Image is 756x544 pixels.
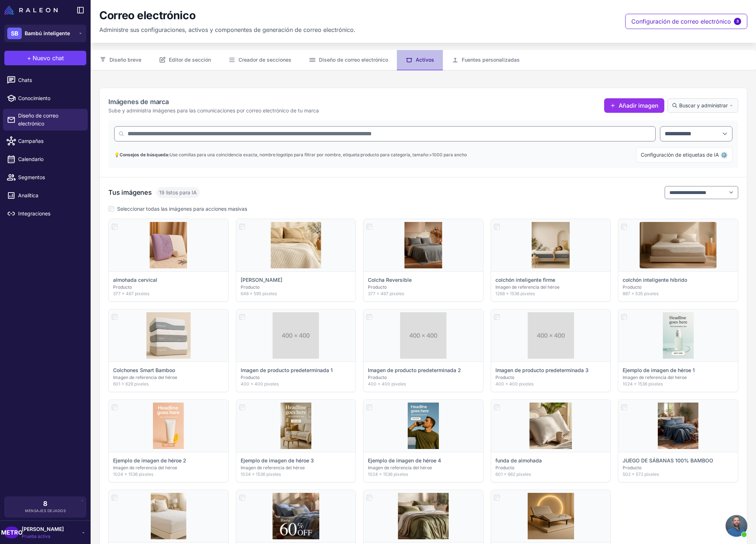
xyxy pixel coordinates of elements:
font: Sube y administra imágenes para las comunicaciones por correo electrónico de tu marca [108,107,319,114]
a: Logotipo de Raleon [4,6,61,15]
button: +Nuevo chat [4,51,86,65]
font: Ejemplo de imagen de héroe 2 [113,457,186,463]
font: Imagen de referencia del héroe [623,375,687,380]
font: Activos [416,57,434,63]
font: Analítica [18,192,38,198]
font: Segmentos [18,174,45,180]
font: + [27,54,31,62]
font: Diseño de correo electrónico [18,112,58,127]
a: Conocimiento [3,91,88,106]
button: Configuración de correo electrónico3 [625,14,747,29]
a: Integraciones [3,206,88,221]
button: Fuentes personalizadas [443,50,528,70]
font: Ejemplo de imagen de héroe 3 [241,457,314,463]
font: Integraciones [18,210,50,217]
font: Configuración de etiquetas de IA [641,152,719,158]
font: Imagen de referencia del héroe [241,465,305,470]
font: Campañas [18,138,43,144]
input: Seleccionar todas las imágenes para acciones masivas [108,206,114,212]
font: 8 [43,500,47,507]
font: 1024 × 1536 píxeles [241,471,281,477]
font: Añadir imagen [619,102,659,109]
a: Analítica [3,188,88,203]
font: Imagen de producto predeterminada 3 [495,367,589,373]
font: Imagen de referencia del héroe [368,465,432,470]
font: colchón inteligente híbrido [623,277,687,283]
font: Mensajes dejados [25,508,66,513]
a: Campañas [3,133,88,149]
font: Use comillas para una coincidencia exacta, nombre:logotipo para filtrar por nombre, etiqueta:prod... [170,152,467,157]
font: Producto [623,284,641,290]
font: Calendario [18,156,43,162]
font: Colchones Smart Bamboo [113,367,175,373]
font: Editor de sección [169,57,211,63]
font: Fuentes personalizadas [462,57,520,63]
font: Imagen de referencia del héroe [113,375,177,380]
font: Correo electrónico [99,9,196,22]
button: Diseño de correo electrónico [300,50,397,70]
font: Bambú inteligente [25,30,70,36]
font: 377 × 467 píxeles [113,291,149,296]
font: Producto [368,284,387,290]
font: 1268 × 1536 píxeles [495,291,535,296]
font: 💡 [114,152,120,157]
font: Prueba activa [22,533,50,539]
button: Configuración de etiquetas de IA⚙️ [636,147,732,162]
font: 601 × 629 píxeles [113,381,149,387]
font: 400 × 400 píxeles [241,381,279,387]
font: Tus imágenes [108,189,152,196]
font: Seleccionar todas las imágenes para acciones masivas [117,206,247,212]
font: [PERSON_NAME] [241,277,282,283]
font: SB [11,30,18,37]
a: Calendario [3,152,88,167]
font: Producto [113,284,132,290]
a: Segmentos [3,170,88,185]
font: 648 × 595 píxeles [241,291,277,296]
font: 377 × 467 píxeles [368,291,404,296]
div: Chat abierto [726,515,747,537]
font: Producto [241,284,259,290]
font: Nuevo chat [33,54,64,62]
button: Creador de secciones [220,50,300,70]
font: Imagen de producto predeterminada 2 [368,367,461,373]
button: Editor de sección [150,50,220,70]
font: 400 × 400 píxeles [368,381,406,387]
button: Activos [397,50,443,70]
font: Consejos de búsqueda: [120,152,170,157]
a: Chats [3,73,88,88]
font: Ejemplo de imagen de héroe 4 [368,457,441,463]
font: [PERSON_NAME] [22,526,64,532]
font: Diseño breve [109,57,141,63]
button: Buscar y administrar [667,98,738,113]
font: Producto [495,375,514,380]
font: funda de almohada [495,457,542,463]
font: 1024 × 1536 píxeles [113,471,153,477]
font: 19 listos para IA [159,189,197,195]
font: Configuración de correo electrónico [631,18,731,25]
font: Imagen de producto predeterminada 1 [241,367,333,373]
font: 601 × 662 píxeles [495,471,531,477]
font: Buscar y administrar [679,102,728,108]
font: Imagen de referencia del héroe [113,465,177,470]
font: Producto [368,375,387,380]
font: Imágenes de marca [108,98,169,106]
font: Conocimiento [18,95,50,101]
font: Creador de secciones [238,57,291,63]
font: Ejemplo de imagen de héroe 1 [623,367,695,373]
button: Diseño breve [91,50,150,70]
button: Añadir imagen [604,98,664,113]
button: SBBambú inteligente [4,25,86,42]
font: 1024 × 1536 píxeles [623,381,663,387]
font: 502 × 572 píxeles [623,471,659,477]
font: Diseño de correo electrónico [319,57,388,63]
font: Colcha Reversible [368,277,412,283]
font: Chats [18,77,32,83]
font: Administre sus configuraciones, activos y componentes de generación de correo electrónico. [99,26,356,33]
span: 3 [734,18,741,25]
font: Imagen de referencia del héroe [495,284,560,290]
font: 1024 × 1536 píxeles [368,471,408,477]
img: Logotipo de Raleon [4,6,58,15]
font: JUEGO DE SÁBANAS 100% BAMBOO [623,457,713,463]
font: Producto [495,465,514,470]
a: Diseño de correo electrónico [3,109,88,131]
